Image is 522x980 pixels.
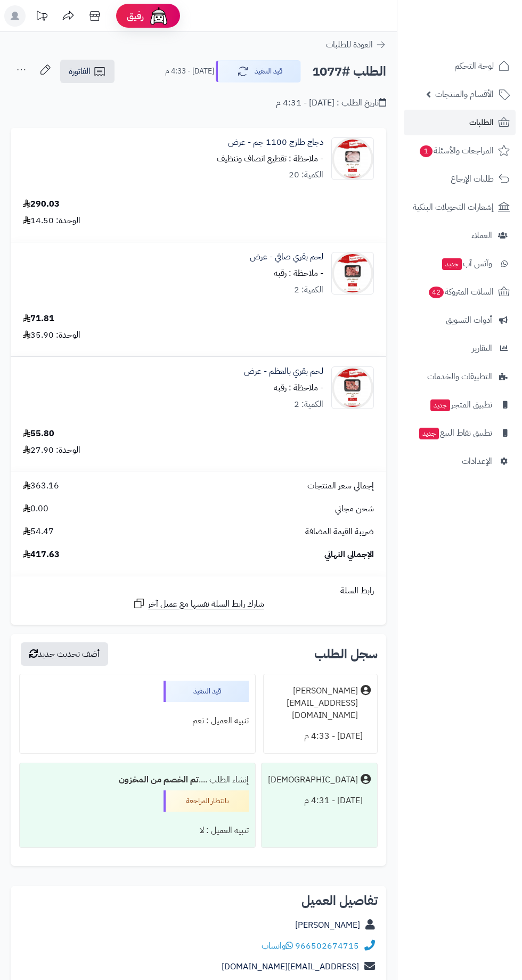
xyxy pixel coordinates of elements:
[262,940,293,952] a: واتساب
[127,10,144,22] span: رفيق
[23,215,80,227] div: الوحدة: 14.50
[23,198,60,210] div: 290.03
[404,279,516,305] a: السلات المتروكة42
[148,5,169,27] img: ai-face.png
[250,251,323,263] a: لحم بقري صافي - عرض
[268,790,371,811] div: [DATE] - 4:31 م
[270,726,371,747] div: [DATE] - 4:33 م
[133,597,264,610] a: شارك رابط السلة نفسها مع عميل آخر
[69,65,91,78] span: الفاتورة
[274,267,323,280] small: - ملاحظة : رقبه
[294,398,323,411] div: الكمية: 2
[23,428,54,440] div: 55.80
[430,399,450,411] span: جديد
[404,194,516,220] a: إشعارات التحويلات البنكية
[23,313,54,325] div: 71.81
[404,166,516,192] a: طلبات الإرجاع
[23,480,59,492] span: 363.16
[295,919,360,932] a: [PERSON_NAME]
[404,110,516,135] a: الطلبات
[451,171,494,186] span: طلبات الإرجاع
[216,60,301,83] button: قيد التنفيذ
[420,145,433,158] span: 1
[404,53,516,79] a: لوحة التحكم
[295,940,359,952] a: 966502674715
[23,444,80,456] div: الوحدة: 27.90
[244,365,323,378] a: لحم بقري بالعظم - عرض
[119,773,199,786] b: تم الخصم من المخزون
[427,369,492,384] span: التطبيقات والخدمات
[462,454,492,469] span: الإعدادات
[332,137,373,180] img: 1759136724-WhatsApp%20Image%202025-09-29%20at%2011.33.02%20AM%20(5)-90x90.jpeg
[23,526,54,538] span: 54.47
[442,258,462,270] span: جديد
[435,87,494,102] span: الأقسام والمنتجات
[312,61,386,83] h2: الطلب #1077
[326,38,373,51] span: العودة للطلبات
[404,336,516,361] a: التقارير
[454,59,494,73] span: لوحة التحكم
[413,200,494,215] span: إشعارات التحويلات البنكية
[404,223,516,248] a: العملاء
[294,284,323,296] div: الكمية: 2
[23,329,80,341] div: الوحدة: 35.90
[404,307,516,333] a: أدوات التسويق
[441,256,492,271] span: وآتس آب
[165,66,214,77] small: [DATE] - 4:33 م
[19,894,378,907] h2: تفاصيل العميل
[472,341,492,356] span: التقارير
[428,284,494,299] span: السلات المتروكة
[222,960,359,973] a: [EMAIL_ADDRESS][DOMAIN_NAME]
[268,774,358,786] div: [DEMOGRAPHIC_DATA]
[23,503,48,515] span: 0.00
[404,448,516,474] a: الإعدادات
[469,115,494,130] span: الطلبات
[326,38,386,51] a: العودة للطلبات
[332,252,373,295] img: 1759137508-WhatsApp%20Image%202025-09-29%20at%2011.33.02%20AM%20(1)-90x90.jpeg
[404,392,516,418] a: تطبيق المتجرجديد
[404,364,516,389] a: التطبيقات والخدمات
[164,790,249,812] div: بانتظار المراجعة
[307,480,374,492] span: إجمالي سعر المنتجات
[419,428,439,439] span: جديد
[332,366,373,409] img: 1759137554-WhatsApp%20Image%202025-09-29%20at%2011.33.02%20AM-90x90.jpeg
[404,138,516,164] a: المراجعات والأسئلة1
[26,820,249,841] div: تنبيه العميل : لا
[404,420,516,446] a: تطبيق نقاط البيعجديد
[217,152,323,165] small: - ملاحظة : تقطيع انصاف وتنظيف
[446,313,492,328] span: أدوات التسويق
[274,381,323,394] small: - ملاحظة : رقبه
[419,143,494,158] span: المراجعات والأسئلة
[471,228,492,243] span: العملاء
[15,585,382,597] div: رابط السلة
[21,642,108,666] button: أضف تحديث جديد
[276,97,386,109] div: تاريخ الطلب : [DATE] - 4:31 م
[148,598,264,610] span: شارك رابط السلة نفسها مع عميل آخر
[164,681,249,702] div: قيد التنفيذ
[335,503,374,515] span: شحن مجاني
[450,8,512,30] img: logo-2.png
[270,685,358,722] div: [PERSON_NAME][EMAIL_ADDRESS][DOMAIN_NAME]
[26,770,249,790] div: إنشاء الطلب ....
[314,648,378,660] h3: سجل الطلب
[429,397,492,412] span: تطبيق المتجر
[289,169,323,181] div: الكمية: 20
[324,549,374,561] span: الإجمالي النهائي
[228,136,323,149] a: دجاج طازج 1100 جم - عرض
[23,549,60,561] span: 417.63
[26,710,249,731] div: تنبيه العميل : نعم
[60,60,115,83] a: الفاتورة
[404,251,516,276] a: وآتس آبجديد
[305,526,374,538] span: ضريبة القيمة المضافة
[28,5,55,29] a: تحديثات المنصة
[418,426,492,440] span: تطبيق نقاط البيع
[429,287,444,299] span: 42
